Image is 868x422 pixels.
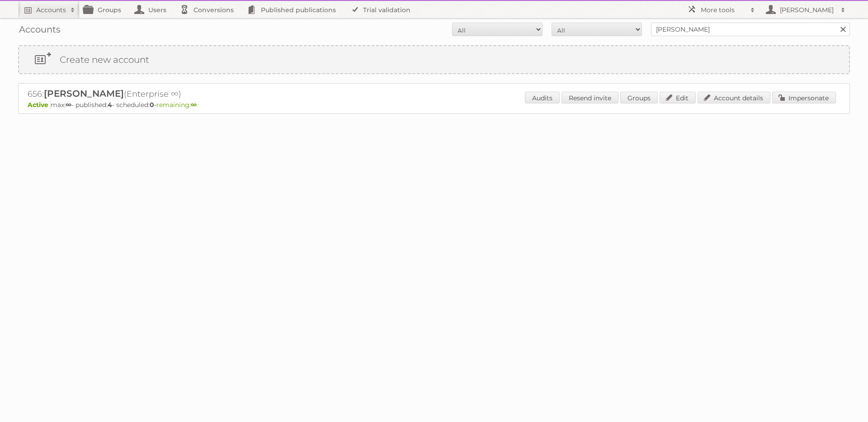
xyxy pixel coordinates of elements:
span: remaining: [156,101,197,109]
a: Groups [80,1,130,18]
strong: ∞ [191,101,197,109]
strong: 4 [108,101,112,109]
a: Accounts [18,1,80,18]
h2: More tools [701,5,746,14]
a: Create new account [19,46,849,73]
a: More tools [683,1,759,18]
strong: ∞ [66,101,71,109]
a: Impersonate [772,92,836,103]
a: Edit [660,92,696,103]
a: Audits [525,92,560,103]
a: Users [130,1,175,18]
p: max: - published: - scheduled: - [28,101,840,109]
a: Published publications [243,1,345,18]
a: Account details [698,92,770,103]
a: [PERSON_NAME] [759,1,850,18]
h2: 656: (Enterprise ∞) [28,88,344,100]
a: Groups [620,92,658,103]
h2: [PERSON_NAME] [778,5,836,14]
span: Active [28,101,51,109]
a: Trial validation [345,1,420,18]
strong: 0 [150,101,154,109]
h2: Accounts [36,5,66,14]
a: Conversions [175,1,243,18]
a: Resend invite [561,92,618,103]
span: [PERSON_NAME] [44,88,124,99]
